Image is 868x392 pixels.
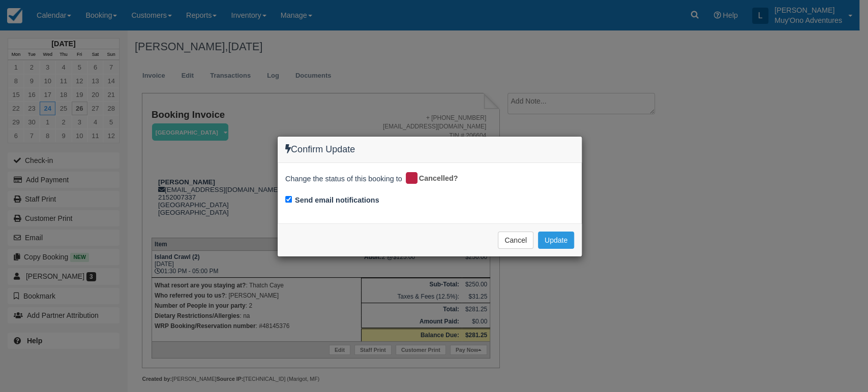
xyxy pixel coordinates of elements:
button: Update [538,232,574,249]
div: Cancelled? [404,171,465,187]
button: Cancel [498,232,533,249]
label: Send email notifications [295,195,379,206]
span: Change the status of this booking to [285,174,402,187]
h4: Confirm Update [285,144,574,155]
